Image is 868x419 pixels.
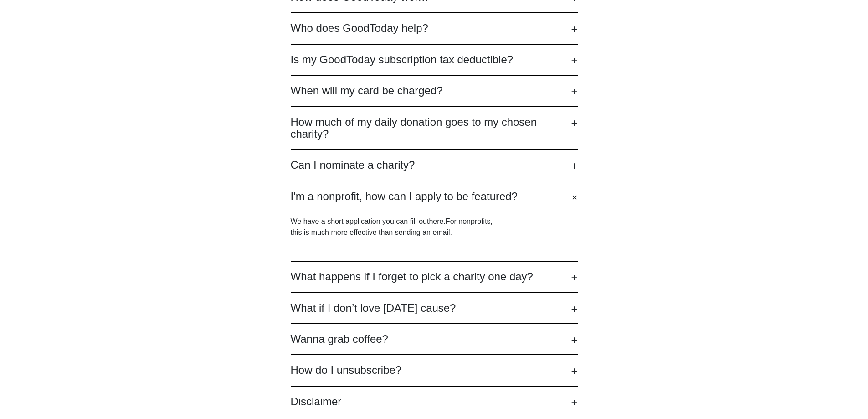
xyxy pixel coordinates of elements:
h2: How do I unsubscribe? [291,364,578,376]
h2: Is my GoodToday subscription tax deductible? [291,54,578,66]
h2: Who does GoodToday help? [291,22,578,34]
a: here [429,217,443,225]
h2: I'm a nonprofit, how can I apply to be featured? [291,191,578,202]
h2: Can I nominate a charity? [291,159,578,171]
h2: Disclaimer [291,396,578,408]
h2: How much of my daily donation goes to my chosen charity? [291,116,578,140]
h2: Wanna grab coffee? [291,333,578,345]
p: We have a short application you can fill out .For nonprofits, this is much more effective than se... [291,216,496,238]
h2: What if I don’t love [DATE] cause? [291,302,578,314]
h2: What happens if I forget to pick a charity one day? [291,271,578,283]
h2: When will my card be charged? [291,85,578,97]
